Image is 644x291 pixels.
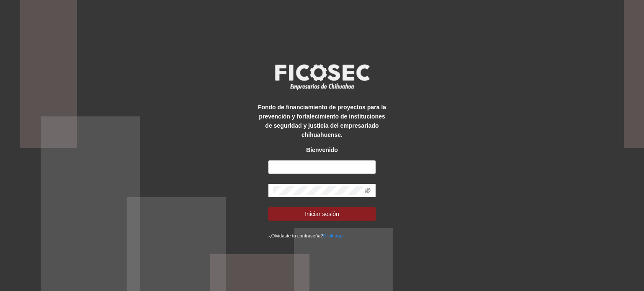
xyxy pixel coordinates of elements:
[258,104,386,138] strong: Fondo de financiamiento de proyectos para la prevención y fortalecimiento de instituciones de seg...
[305,209,339,219] span: Iniciar sesión
[270,62,374,93] img: logo
[306,147,338,153] strong: Bienvenido
[268,207,376,221] button: Iniciar sesión
[323,233,344,238] a: Click aqui
[365,188,371,193] span: eye-invisible
[268,233,343,238] small: ¿Olvidaste tu contraseña?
